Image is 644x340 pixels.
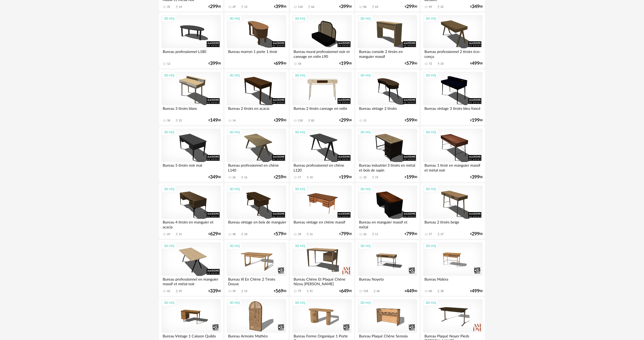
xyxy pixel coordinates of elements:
[341,175,349,179] span: 199
[159,240,223,296] a: 3D HQ Bureau professionnel en manguier massif et métal noir 62 Download icon 35 €33900
[429,233,432,236] div: 57
[275,232,283,236] span: 579
[358,48,417,59] div: Bureau console 2 tiroirs en manguier massif
[341,289,349,293] span: 649
[423,15,438,22] div: 3D HQ
[310,289,313,293] div: 41
[167,233,170,236] div: 69
[159,69,223,125] a: 3D HQ Bureau 3 tiroirs blanc 58 Download icon 25 €14900
[307,119,311,122] span: Download icon
[167,62,170,66] div: 12
[233,289,236,293] div: 34
[210,119,218,122] span: 149
[371,5,375,9] span: Download icon
[472,62,480,65] span: 499
[421,13,485,68] a: 3D HQ Bureau professionnel 2 tiroirs éco-conçu 72 Download icon 33 €49900
[363,233,366,236] div: 26
[292,48,352,59] div: Bureau mural professionnel noir et cannage en rotin L90
[405,5,417,9] div: € 00
[375,233,378,236] div: 11
[421,183,485,239] a: 3D HQ Bureau 2 tiroirs beige 57 Download icon 27 €29900
[358,15,373,22] div: 3D HQ
[470,119,483,122] div: € 00
[240,175,244,179] span: Download icon
[355,126,420,182] a: 3D HQ Bureau industriel 3 tiroirs en métal et bois de sapin 32 Download icon 19 €19900
[290,13,354,68] a: 3D HQ Bureau mural professionnel noir et cannage en rotin L90 18 €19900
[358,186,373,192] div: 3D HQ
[310,176,313,179] div: 10
[423,243,438,249] div: 3D HQ
[405,175,417,179] div: € 00
[224,126,289,182] a: 3D HQ Bureau professionnel en chêne L140 26 Download icon 16 €25900
[341,5,349,9] span: 399
[363,176,366,179] div: 32
[440,5,444,9] div: 25
[167,5,170,9] div: 35
[358,299,373,306] div: 3D HQ
[233,119,236,122] div: 14
[179,289,182,293] div: 35
[423,105,483,115] div: Bureau vintage 3 tiroirs bleu foncé
[293,15,308,22] div: 3D HQ
[233,5,236,9] div: 29
[224,13,289,68] a: 3D HQ Bureau marron 1 porte 1 tiroir €69900
[423,48,483,59] div: Bureau professionnel 2 tiroirs éco-conçu
[423,219,483,229] div: Bureau 2 tiroirs beige
[429,5,432,9] div: 49
[244,289,247,293] div: 13
[341,62,349,65] span: 199
[240,289,244,293] span: Download icon
[423,129,438,136] div: 3D HQ
[290,69,354,125] a: 3D HQ Bureau 2 tiroirs cannage en rotin 118 Download icon 82 €29900
[293,72,308,79] div: 3D HQ
[240,5,244,9] span: Download icon
[240,232,244,236] span: Download icon
[375,5,378,9] div: 63
[363,5,366,9] div: 86
[298,119,303,122] div: 118
[405,119,417,122] div: € 00
[440,233,444,236] div: 27
[227,72,242,79] div: 3D HQ
[227,186,242,192] div: 3D HQ
[405,62,417,65] div: € 00
[161,105,221,115] div: Bureau 3 tiroirs blanc
[224,240,289,296] a: 3D HQ Bureau Xl En Chêne 2 Tiroirs Douve 34 Download icon 13 €56900
[293,243,308,249] div: 3D HQ
[179,119,182,122] div: 25
[358,243,373,249] div: 3D HQ
[290,240,354,296] a: 3D HQ Bureau Chêne Et Plaqué Chêne Nizou [PERSON_NAME] 79 Download icon 41 €64900
[227,276,286,286] div: Bureau Xl En Chêne 2 Tiroirs Douve
[437,5,440,9] span: Download icon
[162,243,177,249] div: 3D HQ
[275,119,283,122] span: 399
[298,176,301,179] div: 17
[298,289,301,293] div: 79
[274,119,286,122] div: € 00
[210,62,218,65] span: 399
[227,48,286,59] div: Bureau marron 1 porte 1 tiroir
[210,5,218,9] span: 299
[363,119,366,122] div: 11
[310,233,313,236] div: 16
[423,299,438,306] div: 3D HQ
[437,62,440,66] span: Download icon
[175,232,179,236] span: Download icon
[274,289,286,293] div: € 00
[472,175,480,179] span: 399
[440,289,444,293] div: 28
[227,219,286,229] div: Bureau vintage en bois de manguier
[210,175,218,179] span: 349
[306,175,310,179] span: Download icon
[339,5,352,9] div: € 00
[355,13,420,68] a: 3D HQ Bureau console 2 tiroirs en manguier massif €57900
[371,175,375,179] span: Download icon
[440,62,444,66] div: 33
[208,175,221,179] div: € 00
[470,175,483,179] div: € 00
[175,5,179,9] span: Download icon
[472,119,480,122] span: 199
[244,5,247,9] div: 13
[339,119,352,122] div: € 00
[275,175,283,179] span: 259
